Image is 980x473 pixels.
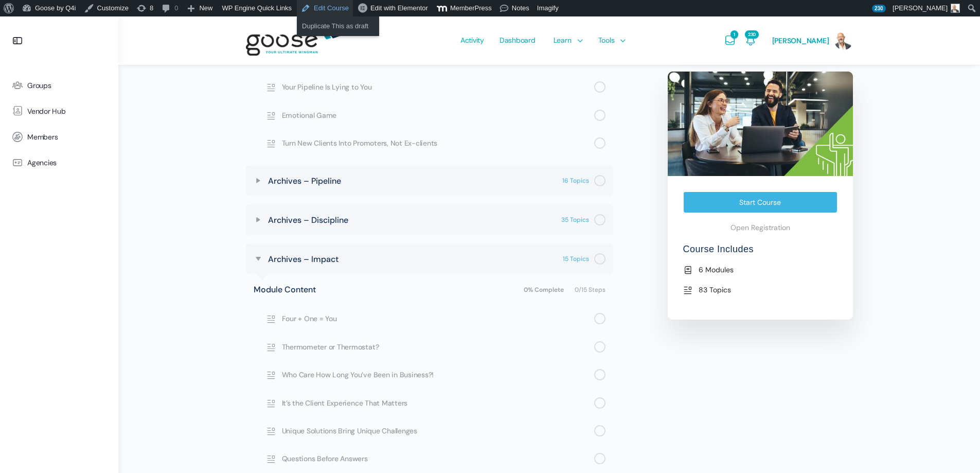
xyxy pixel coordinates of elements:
li: 6 Modules [683,264,838,276]
span: Dashboard [500,16,536,64]
div: Not started [594,214,605,225]
span: 0/15 Steps [575,287,605,293]
a: Not completed Thermometer or Thermostat? [246,333,613,361]
a: Notifications [744,16,757,65]
a: Not started Archives – Impact 15 Topics [263,252,605,266]
iframe: Chat Widget [929,424,980,473]
a: Tools [593,16,629,65]
span: [PERSON_NAME] [772,36,829,45]
span: 16 Topics [562,177,589,185]
a: Messages [724,16,736,65]
a: Dashboard [494,16,541,65]
a: Not completed Unique Solutions Bring Unique Challenges [246,417,613,445]
span: Turn New Clients Into Promoters, Not Ex-clients [282,137,594,149]
div: Not completed [594,110,605,121]
a: Not completed Turn New Clients Into Promoters, Not Ex-clients [246,129,613,157]
span: Questions Before Answers [282,453,594,464]
li: 83 Topics [683,284,838,296]
a: Agencies [5,150,113,176]
span: 0% Complete [524,287,569,293]
a: Not completed Who Care How Long You’ve Been in Business?! [246,361,613,389]
div: Not completed [594,453,605,464]
span: Your Pipeline Is Lying to You [282,81,594,93]
span: Members [27,133,58,142]
span: Open Registration [730,223,790,233]
a: Vendor Hub [5,98,113,124]
a: Learn [548,16,585,65]
a: Not started Archives – Discipline 35 Topics [263,213,605,227]
div: Not completed [594,313,605,324]
div: Not completed [594,369,605,380]
span: Tools [598,16,615,64]
span: Archives – Impact [268,252,338,266]
div: Not completed [594,425,605,436]
a: Not completed Four + One = You [246,305,613,332]
span: Vendor Hub [27,107,66,116]
a: Not completed Your Pipeline Is Lying to You [246,73,613,101]
span: Unique Solutions Bring Unique Challenges [282,425,594,436]
span: Thermometer or Thermostat? [282,341,594,353]
div: Not completed [594,397,605,409]
a: Not completed It’s the Client Experience That Matters [246,389,613,417]
span: Who Care How Long You’ve Been in Business?! [282,369,594,380]
span: Learn [554,16,572,64]
span: Agencies [27,159,57,167]
a: [PERSON_NAME] [772,16,853,65]
span: Emotional Game [282,110,594,121]
span: Module Content [254,283,316,296]
span: Four + One = You [282,313,594,324]
a: Activity [455,16,489,65]
span: 230 [872,5,886,12]
div: Not completed [594,81,605,93]
a: Groups [5,73,113,98]
a: Start Course [683,191,838,213]
a: Not completed Emotional Game [246,101,613,129]
span: Archives – Pipeline [268,174,341,188]
a: Not completed Questions Before Answers [246,445,613,472]
span: Archives – Discipline [268,213,348,227]
span: 15 Topics [563,255,589,263]
h4: Course Includes [683,243,838,264]
span: Activity [460,16,484,64]
div: Not completed [594,137,605,149]
span: It’s the Client Experience That Matters [282,397,594,409]
div: Not started [594,253,605,265]
div: Not started [594,175,605,186]
span: Groups [27,81,51,90]
div: Not completed [594,341,605,353]
a: Members [5,124,113,150]
a: Not started Archives – Pipeline 16 Topics [263,173,605,188]
span: 1 [730,30,738,39]
span: Edit with Elementor [370,4,428,12]
a: Duplicate This as draft [297,20,379,33]
span: 230 [745,30,758,39]
span: 35 Topics [561,216,589,224]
